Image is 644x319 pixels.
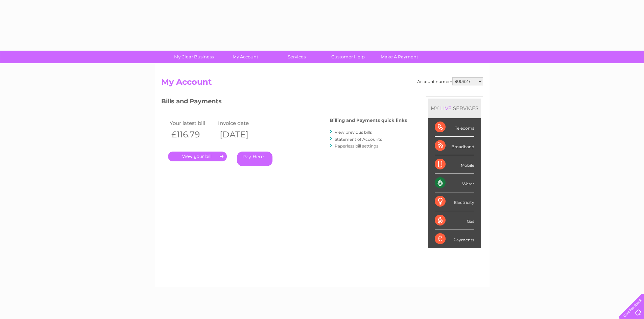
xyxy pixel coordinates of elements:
[168,118,217,128] td: Your latest bill
[435,211,474,230] div: Gas
[166,51,222,63] a: My Clear Business
[161,97,407,108] h3: Bills and Payments
[335,143,378,149] a: Paperless bill settings
[237,152,272,166] a: Pay Here
[439,105,453,111] div: LIVE
[217,51,273,63] a: My Account
[435,230,474,248] div: Payments
[428,99,481,118] div: MY SERVICES
[330,118,407,123] h4: Billing and Payments quick links
[161,77,483,90] h2: My Account
[435,118,474,137] div: Telecoms
[417,77,483,85] div: Account number
[335,130,372,135] a: View previous bills
[269,51,325,63] a: Services
[216,118,265,128] td: Invoice date
[372,51,427,63] a: Make A Payment
[435,137,474,155] div: Broadband
[435,192,474,211] div: Electricity
[335,137,382,142] a: Statement of Accounts
[435,155,474,174] div: Mobile
[216,128,265,141] th: [DATE]
[320,51,376,63] a: Customer Help
[168,152,227,161] a: .
[435,174,474,192] div: Water
[168,128,217,141] th: £116.79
